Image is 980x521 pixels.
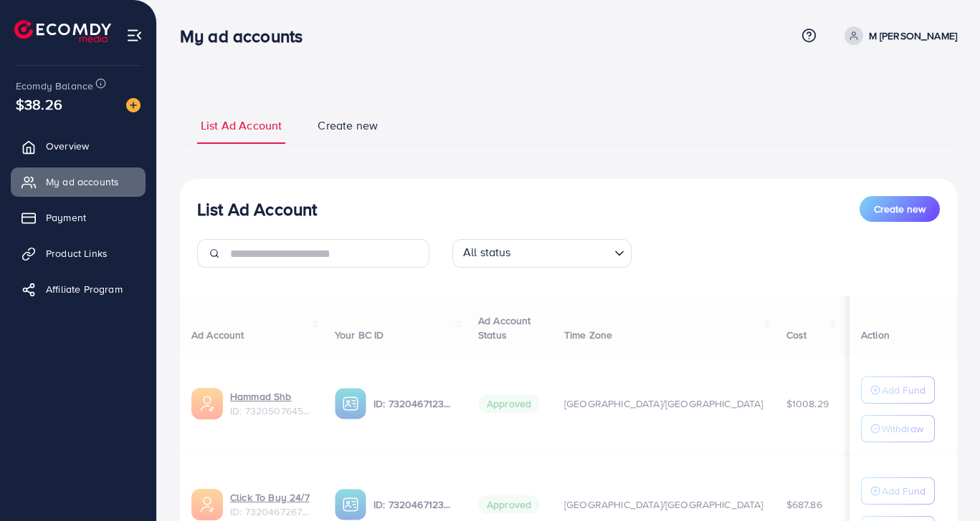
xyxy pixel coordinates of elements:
[46,139,89,153] span: Overview
[869,27,957,44] p: M [PERSON_NAME]
[46,282,123,296] span: Affiliate Program
[11,167,146,196] a: My ad accounts
[11,132,146,160] a: Overview
[126,98,141,112] img: image
[515,242,609,264] input: Search for option
[46,210,86,225] span: Payment
[860,196,940,222] button: Create new
[874,202,926,216] span: Create new
[46,246,108,260] span: Product Links
[46,175,119,189] span: My ad accounts
[16,94,62,115] span: $38.26
[126,27,143,44] img: menu
[11,239,146,268] a: Product Links
[16,79,93,93] span: Ecomdy Balance
[919,457,969,510] iframe: Chat
[180,26,314,47] h3: My ad accounts
[839,26,957,45] a: M [PERSON_NAME]
[460,241,514,264] span: All status
[201,117,282,134] span: List Ad Account
[14,20,111,42] img: logo
[452,239,632,268] div: Search for option
[318,117,378,134] span: Create new
[11,203,146,232] a: Payment
[11,275,146,303] a: Affiliate Program
[197,199,317,220] h3: List Ad Account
